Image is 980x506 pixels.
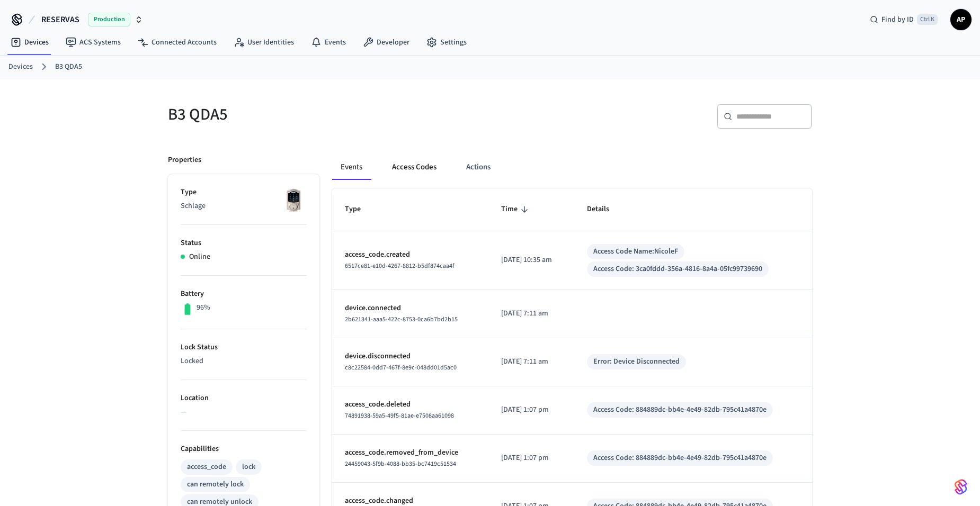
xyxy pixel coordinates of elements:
[189,251,210,263] p: Online
[345,351,476,362] p: device.disconnected
[181,201,307,212] p: Schlage
[242,462,255,473] div: lock
[354,33,418,52] a: Developer
[345,363,457,372] span: c8c22584-0dd7-467f-8e9c-048dd01d5ac0
[41,13,79,26] span: RESERVAS
[501,404,562,415] p: [DATE] 1:07 pm
[501,308,562,319] p: [DATE] 7:11 am
[345,399,476,410] p: access_code.deleted
[8,61,33,73] a: Devices
[181,288,307,300] p: Battery
[187,462,226,473] div: access_code
[57,33,129,52] a: ACS Systems
[501,453,562,464] p: [DATE] 1:07 pm
[501,356,562,367] p: [DATE] 7:11 am
[458,155,499,180] button: Actions
[302,33,354,52] a: Events
[593,264,762,275] div: Access Code: 3ca0fddd-356a-4816-8a4a-05fc99739690
[181,356,307,367] p: Locked
[345,249,476,260] p: access_code.created
[861,10,946,29] div: Find by IDCtrl K
[345,447,476,458] p: access_code.removed_from_device
[181,187,307,198] p: Type
[955,478,967,495] img: SeamLogoGradient.69752ec5.svg
[332,155,371,180] button: Events
[587,201,623,218] span: Details
[501,255,562,266] p: [DATE] 10:35 am
[181,238,307,249] p: Status
[501,201,531,218] span: Time
[345,201,375,218] span: Type
[181,444,307,455] p: Capabilities
[187,479,244,490] div: can remotely lock
[881,14,914,25] span: Find by ID
[384,155,445,180] button: Access Codes
[345,303,476,314] p: device.connected
[951,10,970,29] span: AP
[345,411,454,420] span: 74891938-59a5-49f5-81ae-e7508aa61098
[593,453,767,464] div: Access Code: 884889dc-bb4e-4e49-82db-795c41a4870e
[418,33,475,52] a: Settings
[129,33,225,52] a: Connected Accounts
[332,155,812,180] div: ant example
[181,406,307,418] p: —
[950,9,972,30] button: AP
[55,61,82,73] a: B3 QDA5
[88,13,130,26] span: Production
[345,261,455,270] span: 6517ce81-e10d-4267-8812-b5df874caa4f
[345,459,456,468] span: 24459043-5f9b-4088-bb35-bc7419c51534
[168,155,201,166] p: Properties
[917,14,938,25] span: Ctrl K
[345,315,458,324] span: 2b621341-aaa5-422c-8753-0ca6b7bd2b15
[225,33,302,52] a: User Identities
[181,393,307,404] p: Location
[168,104,484,125] h5: B3 QDA5
[593,356,680,367] div: Error: Device Disconnected
[181,342,307,353] p: Lock Status
[197,302,210,313] p: 96%
[593,246,678,257] div: Access Code Name: NicoleF
[593,404,767,415] div: Access Code: 884889dc-bb4e-4e49-82db-795c41a4870e
[280,187,307,213] img: Schlage Sense Smart Deadbolt with Camelot Trim, Front
[2,33,57,52] a: Devices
